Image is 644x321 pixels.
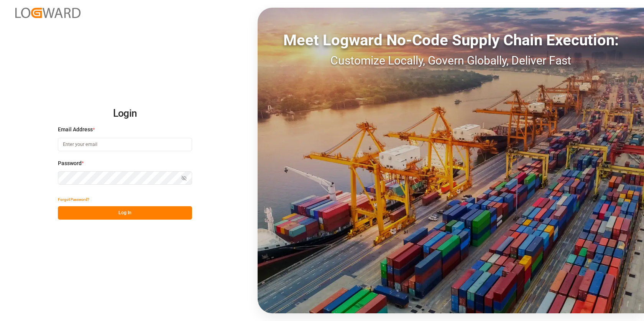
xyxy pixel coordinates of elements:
span: Password [58,159,82,167]
div: Customize Locally, Govern Globally, Deliver Fast [258,52,644,69]
button: Log In [58,206,192,220]
img: Logward_new_orange.png [15,8,80,18]
div: Meet Logward No-Code Supply Chain Execution: [258,29,644,52]
button: Forgot Password? [58,193,89,206]
span: Email Address [58,126,93,134]
input: Enter your email [58,138,192,151]
h2: Login [58,101,192,126]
